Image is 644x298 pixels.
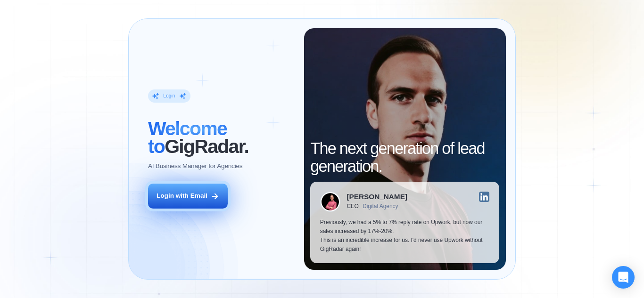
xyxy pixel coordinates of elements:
button: Login with Email [148,184,228,209]
p: Previously, we had a 5% to 7% reply rate on Upwork, but now our sales increased by 17%-20%. This ... [320,218,490,253]
div: Open Intercom Messenger [612,266,635,289]
div: Digital Agency [363,203,398,210]
h2: ‍ GigRadar. [148,120,294,155]
div: CEO [347,203,358,210]
span: Welcome to [148,118,227,157]
div: Login with Email [157,192,207,201]
div: Login [163,93,175,99]
h2: The next generation of lead generation. [310,140,499,175]
p: AI Business Manager for Agencies [148,162,242,171]
div: [PERSON_NAME] [347,193,407,200]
